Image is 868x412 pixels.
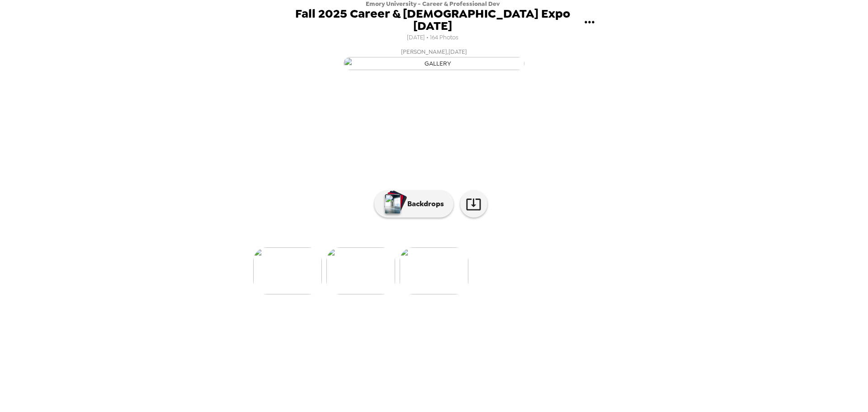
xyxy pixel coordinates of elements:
span: Fall 2025 Career & [DEMOGRAPHIC_DATA] Expo [DATE] [290,8,575,32]
span: [PERSON_NAME] , [DATE] [401,47,467,57]
button: [PERSON_NAME],[DATE] [253,44,615,73]
span: [DATE] • 164 Photos [407,32,458,44]
button: Backdrops [374,190,453,218]
p: Backdrops [403,199,444,209]
img: gallery [253,247,322,294]
img: gallery [344,57,524,70]
img: gallery [400,247,468,294]
img: gallery [326,247,395,294]
button: gallery menu [575,7,604,37]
